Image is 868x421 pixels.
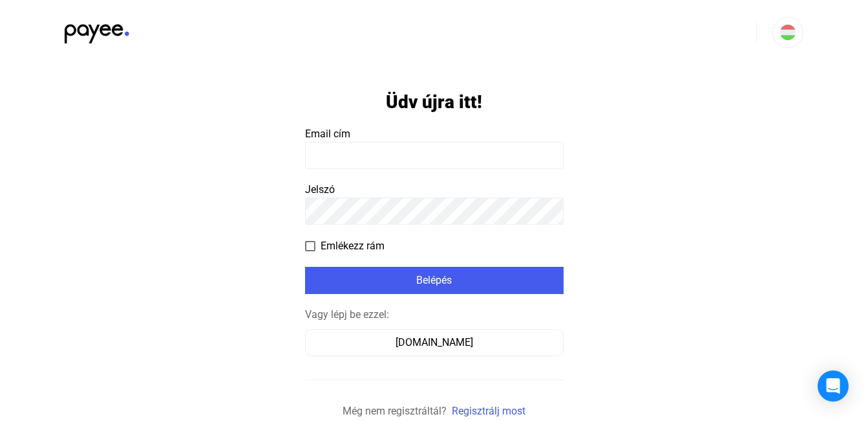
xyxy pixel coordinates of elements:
span: Emlékezz rám [321,238,385,254]
span: Jelszó [305,183,335,196]
div: [DOMAIN_NAME] [310,335,559,350]
div: Vagy lépj be ezzel: [305,307,564,323]
h1: Üdv újra itt! [386,91,482,113]
button: Belépés [305,267,564,294]
span: Email cím [305,128,350,140]
button: HU [772,17,803,48]
button: [DOMAIN_NAME] [305,329,564,356]
div: Belépés [309,273,560,288]
a: Regisztrálj most [452,405,525,417]
img: black-payee-blue-dot.svg [65,17,129,43]
span: Még nem regisztráltál? [343,405,447,417]
div: Open Intercom Messenger [818,370,849,402]
img: HU [780,25,796,40]
a: [DOMAIN_NAME] [305,336,564,348]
